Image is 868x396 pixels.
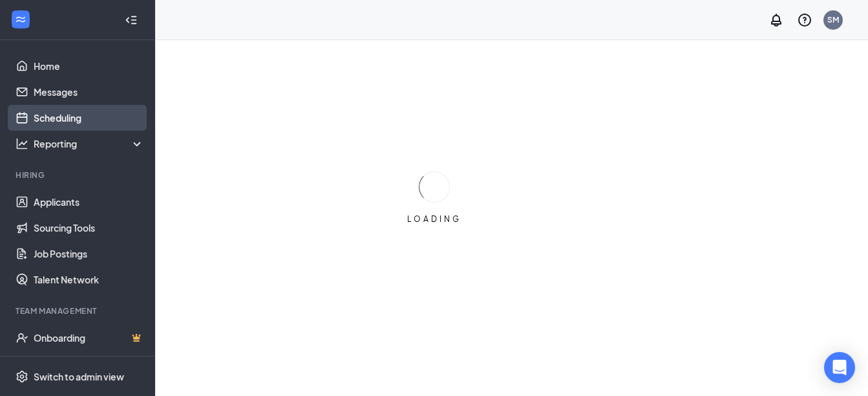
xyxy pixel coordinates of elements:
[16,305,142,316] div: Team Management
[34,105,144,131] a: Scheduling
[34,267,144,292] a: Talent Network
[16,137,28,150] svg: Analysis
[34,325,144,351] a: OnboardingCrown
[34,351,144,377] a: TeamCrown
[768,12,784,28] svg: Notifications
[16,370,28,383] svg: Settings
[34,215,144,241] a: Sourcing Tools
[14,13,27,26] svg: WorkstreamLogo
[34,79,144,105] a: Messages
[125,14,138,27] svg: Collapse
[402,214,467,225] div: LOADING
[824,352,855,383] div: Open Intercom Messenger
[34,370,124,383] div: Switch to admin view
[34,137,145,150] div: Reporting
[827,14,839,25] div: SM
[34,53,144,79] a: Home
[34,189,144,215] a: Applicants
[797,12,812,28] svg: QuestionInfo
[16,170,142,181] div: Hiring
[34,241,144,267] a: Job Postings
